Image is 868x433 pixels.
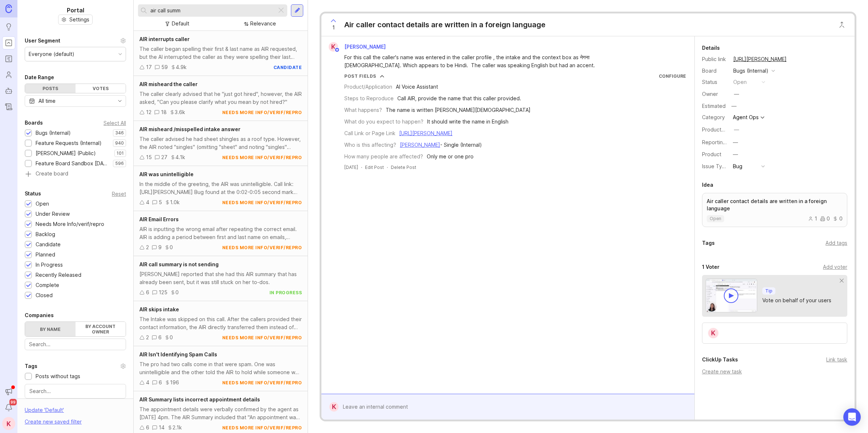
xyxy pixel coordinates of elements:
[134,121,308,166] a: AIR misheard /misspelled intake answerThe caller advised he had sheet shingles as a roof type. Ho...
[161,153,167,161] div: 27
[702,263,719,271] div: 1 Voter
[222,335,302,341] div: needs more info/verif/repro
[731,54,789,64] a: [URL][PERSON_NAME]
[702,368,847,376] div: Create new task
[710,216,721,222] p: open
[36,220,104,228] div: Needs More Info/verif/repro
[115,130,124,136] p: 346
[36,372,80,380] div: Posts without tags
[161,63,168,71] div: 59
[344,118,423,126] div: What do you expect to happen?
[843,408,861,426] div: Open Intercom Messenger
[702,239,715,247] div: Tags
[762,296,831,304] div: Vote on behalf of your users
[38,97,56,105] div: All time
[170,333,173,341] div: 0
[117,150,124,156] p: 101
[344,73,384,79] button: Post Fields
[36,230,55,238] div: Backlog
[158,243,162,251] div: 9
[139,225,302,241] div: AIR is inputting the wrong email after repeating the correct email. AIR is adding a period betwee...
[146,288,149,296] div: 6
[324,42,392,52] a: K[PERSON_NAME]
[134,76,308,121] a: AIR misheard the callerThe caller clearly advised that he "just got hired", however, the AIR aske...
[734,126,739,134] div: —
[134,31,308,76] a: AIR interrupts callerThe caller began spelling their first & last name as AIR requested, but the ...
[176,63,187,71] div: 4.9k
[733,138,738,146] div: —
[139,351,217,357] span: AIR Isn't Identifying Spam Calls
[222,244,302,251] div: needs more info/verif/repro
[733,78,747,86] div: open
[702,139,741,145] label: Reporting Team
[329,42,338,52] div: K
[2,36,15,49] a: Portal
[702,126,741,133] label: ProductboardID
[344,94,394,102] div: Steps to Reproduce
[146,243,149,251] div: 2
[36,200,49,208] div: Open
[826,239,847,247] div: Add tags
[58,15,93,25] button: Settings
[36,210,70,218] div: Under Review
[175,153,185,161] div: 4.1k
[702,163,729,169] label: Issue Type
[170,243,173,251] div: 0
[344,164,358,170] a: [DATE]
[344,141,396,149] div: Who is this affecting?
[36,271,81,279] div: Recently Released
[2,385,15,398] button: Announcements
[386,106,531,114] div: The name is written [PERSON_NAME][DEMOGRAPHIC_DATA]
[400,141,482,149] div: - Single (Internal)
[159,198,162,206] div: 5
[391,164,416,170] div: Delete Post
[344,20,545,30] div: Air caller contact details are written in a foreign language
[29,50,74,58] div: Everyone (default)
[397,94,521,102] div: Call AIR, provide the name that this caller provided.
[134,301,308,346] a: AIR skips intakeThe Intake was skipped on this call. After the callers provided their contact inf...
[36,261,63,269] div: In Progress
[222,425,302,431] div: needs more info/verif/repro
[733,162,742,170] div: Bug
[25,118,43,127] div: Boards
[334,47,340,53] img: member badge
[702,78,727,86] div: Status
[733,67,768,75] div: Bugs (Internal)
[707,198,843,212] p: Air caller contact details are written in a foreign language
[146,424,149,432] div: 6
[361,164,362,170] div: ·
[36,240,61,248] div: Candidate
[2,417,15,430] button: K
[114,98,126,104] svg: toggle icon
[36,139,102,147] div: Feature Requests (Internal)
[139,81,198,87] span: AIR misheard the caller
[332,24,335,32] span: 1
[2,401,15,414] button: Notifications
[733,115,759,120] div: Agent Ops
[222,380,302,386] div: needs more info/verif/repro
[25,36,60,45] div: User Segment
[820,216,830,221] div: 0
[115,161,124,166] p: 596
[707,327,719,339] div: K
[115,140,124,146] p: 940
[2,100,15,113] a: Changelog
[25,311,54,320] div: Companies
[833,216,843,221] div: 0
[139,261,219,267] span: AIR call summary is not sending
[25,84,76,93] div: Posts
[706,279,757,312] img: video-thumbnail-vote-d41b83416815613422e2ca741bf692cc.jpg
[69,16,89,23] span: Settings
[702,355,738,364] div: ClickUp Tasks
[161,108,167,116] div: 18
[146,379,149,387] div: 4
[427,118,508,126] div: It should write the name in English
[146,198,149,206] div: 4
[729,101,739,111] div: —
[170,198,180,206] div: 1.0k
[222,109,302,116] div: needs more info/verif/repro
[150,7,274,15] input: Search...
[702,151,721,157] label: Product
